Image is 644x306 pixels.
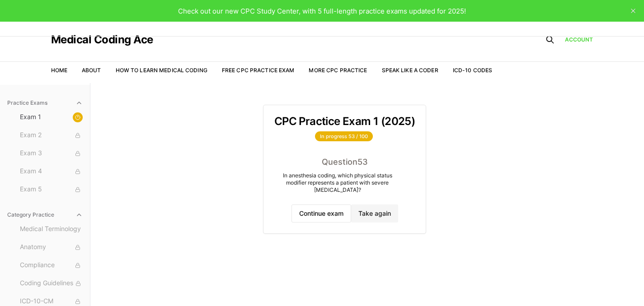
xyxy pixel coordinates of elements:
[16,146,86,161] button: Exam 3
[20,185,83,195] span: Exam 5
[16,222,86,236] button: Medical Terminology
[51,67,67,74] a: Home
[16,128,86,143] button: Exam 2
[565,36,593,44] a: Account
[16,276,86,291] button: Coding Guidelines
[20,260,83,270] span: Compliance
[20,224,83,234] span: Medical Terminology
[222,67,295,74] a: Free CPC Practice Exam
[82,67,101,74] a: About
[351,204,398,223] button: Take again
[453,67,492,74] a: ICD-10 Codes
[20,278,83,288] span: Coding Guidelines
[178,7,466,15] span: Check out our new CPC Study Center, with 5 full-length practice exams updated for 2025!
[315,131,373,141] div: In progress 53 / 100
[382,67,438,74] a: Speak Like a Coder
[51,34,153,45] a: Medical Coding Ace
[4,208,86,222] button: Category Practice
[20,148,83,158] span: Exam 3
[16,164,86,179] button: Exam 4
[16,258,86,273] button: Compliance
[116,67,207,74] a: How to Learn Medical Coding
[16,182,86,197] button: Exam 5
[274,156,415,168] div: Question 53
[274,116,415,127] h3: CPC Practice Exam 1 (2025)
[309,67,367,74] a: More CPC Practice
[16,110,86,125] button: Exam 1
[291,204,351,223] button: Continue exam
[20,167,83,176] span: Exam 4
[20,130,83,140] span: Exam 2
[626,4,640,18] button: close
[20,242,83,252] span: Anatomy
[274,172,401,194] div: In anesthesia coding, which physical status modifier represents a patient with severe [MEDICAL_DA...
[4,96,86,110] button: Practice Exams
[16,240,86,255] button: Anatomy
[20,112,83,122] span: Exam 1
